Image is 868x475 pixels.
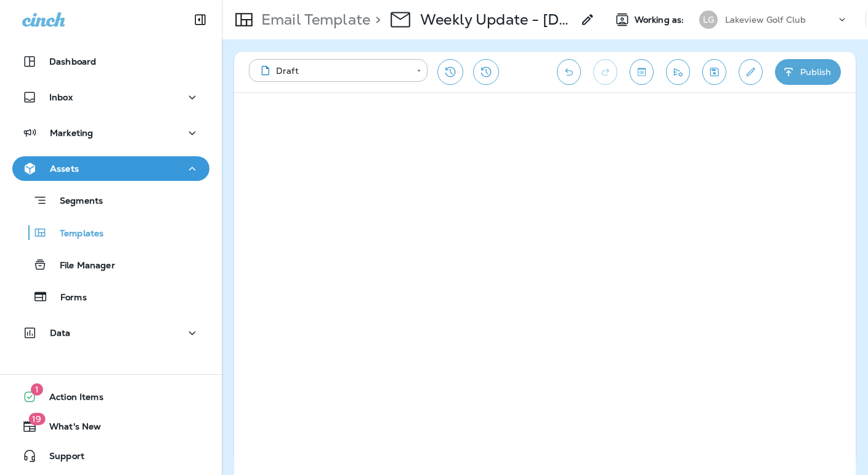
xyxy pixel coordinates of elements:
[702,59,726,85] button: Save
[12,284,209,309] button: Forms
[49,57,96,66] p: Dashboard
[12,321,209,345] button: Data
[12,156,209,181] button: Assets
[635,15,687,25] span: Working as:
[49,92,73,102] p: Inbox
[437,59,463,85] button: Restore from previous version
[47,260,115,272] p: File Manager
[12,49,209,74] button: Dashboard
[12,121,209,145] button: Marketing
[50,164,79,174] p: Assets
[37,451,84,466] span: Support
[47,196,103,208] p: Segments
[473,59,499,85] button: View Changelog
[12,220,209,245] button: Templates
[12,252,209,277] button: File Manager
[258,65,408,77] div: Draft
[630,59,654,85] button: Toggle preview
[12,385,209,409] button: 1Action Items
[370,10,381,29] p: >
[739,59,763,85] button: Edit details
[775,59,841,85] button: Publish
[699,10,718,29] div: LG
[12,444,209,468] button: Support
[50,128,93,138] p: Marketing
[183,7,217,32] button: Collapse Sidebar
[12,414,209,439] button: 19What's New
[725,15,806,25] p: Lakeview Golf Club
[47,228,103,240] p: Templates
[666,59,690,85] button: Send test email
[12,85,209,110] button: Inbox
[50,328,71,338] p: Data
[37,392,103,407] span: Action Items
[557,59,581,85] button: Undo
[420,10,573,29] p: Weekly Update - [DATE] - [GEOGRAPHIC_DATA]
[48,292,87,304] p: Forms
[37,421,101,436] span: What's New
[12,187,209,214] button: Segments
[31,383,43,396] span: 1
[256,10,370,29] p: Email Template
[420,10,573,29] div: Weekly Update - 9/24/25 - Lakeview
[28,413,45,425] span: 19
